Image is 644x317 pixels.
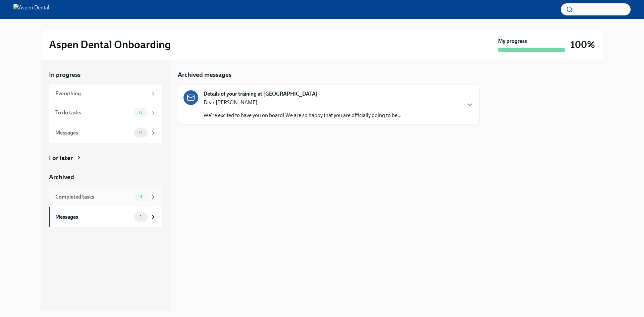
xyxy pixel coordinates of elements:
span: 1 [136,214,146,219]
a: Everything [49,85,162,103]
a: Messages0 [49,123,162,143]
h5: Archived messages [178,70,231,79]
div: Completed tasks [55,193,131,201]
img: Aspen Dental [13,4,49,15]
div: For later [49,154,73,162]
div: Messages [55,213,131,221]
h2: Aspen Dental Onboarding [49,38,171,51]
h3: 100% [571,39,595,51]
div: Messages [55,129,131,137]
strong: Details of your training at [GEOGRAPHIC_DATA] [204,90,318,98]
strong: My progress [498,38,527,45]
span: 0 [135,110,147,115]
a: To do tasks0 [49,103,162,123]
div: Everything [55,90,148,97]
a: Archived [49,173,162,181]
a: In progress [49,70,162,79]
p: Dear [PERSON_NAME], [204,99,401,106]
a: For later [49,154,162,162]
span: 3 [136,194,146,199]
p: We're excited to have you on board! We are so happy that you are officially going to be... [204,112,401,119]
div: To do tasks [55,109,131,116]
a: Completed tasks3 [49,187,162,207]
span: 0 [135,130,147,135]
a: Messages1 [49,207,162,227]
